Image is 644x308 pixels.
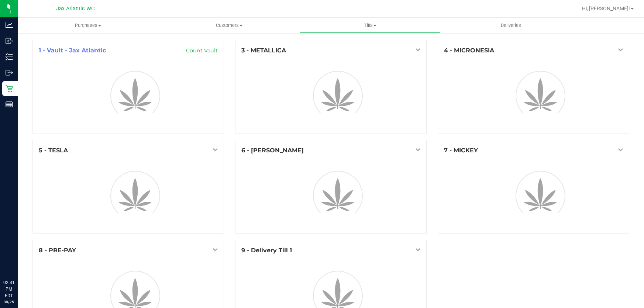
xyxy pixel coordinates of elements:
[39,147,68,154] span: 5 - TESLA
[241,47,286,54] span: 3 - METALLICA
[241,147,304,154] span: 6 - [PERSON_NAME]
[6,37,13,45] inline-svg: Inbound
[6,85,13,92] inline-svg: Retail
[39,247,76,254] span: 8 - PRE-PAY
[18,18,159,33] a: Purchases
[6,21,13,29] inline-svg: Analytics
[186,47,218,54] a: Count Vault
[39,47,106,54] span: 1 - Vault - Jax Atlantic
[300,22,440,29] span: Tills
[491,22,531,29] span: Deliveries
[3,299,14,305] p: 08/25
[159,18,300,33] a: Customers
[159,22,299,29] span: Customers
[56,6,94,12] span: Jax Atlantic WC
[444,147,478,154] span: 7 - MICKEY
[6,53,13,60] inline-svg: Inventory
[3,279,14,299] p: 02:31 PM EDT
[241,247,292,254] span: 9 - Delivery Till 1
[6,69,13,76] inline-svg: Outbound
[440,18,581,33] a: Deliveries
[444,47,494,54] span: 4 - MICRONESIA
[18,22,159,29] span: Purchases
[6,101,13,108] inline-svg: Reports
[582,6,630,11] span: Hi, [PERSON_NAME]!
[300,18,441,33] a: Tills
